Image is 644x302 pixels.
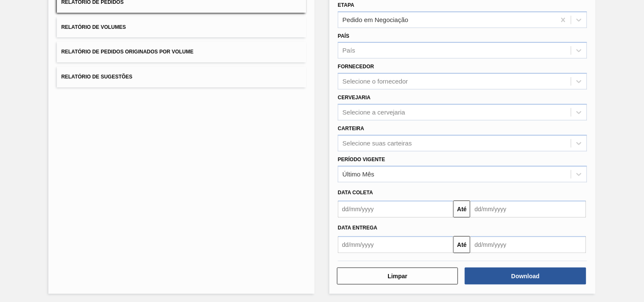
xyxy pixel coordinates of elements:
label: País [338,33,349,39]
div: País [343,47,355,54]
button: Relatório de Sugestões [57,67,306,87]
button: Download [465,268,586,285]
div: Pedido em Negociação [343,16,408,23]
button: Relatório de Pedidos Originados por Volume [57,42,306,62]
span: Relatório de Pedidos Originados por Volume [61,49,194,55]
button: Relatório de Volumes [57,17,306,38]
span: Relatório de Sugestões [61,74,132,80]
input: dd/mm/yyyy [470,236,586,253]
label: Etapa [338,2,354,8]
span: Relatório de Volumes [61,24,126,30]
div: Selecione o fornecedor [343,78,408,85]
button: Até [453,201,470,218]
label: Carteira [338,126,364,131]
span: Data coleta [338,190,373,196]
span: Data entrega [338,225,377,231]
button: Limpar [337,268,458,285]
label: Período Vigente [338,157,385,162]
label: Fornecedor [338,64,374,70]
button: Até [453,236,470,253]
label: Cervejaria [338,95,371,101]
input: dd/mm/yyyy [470,201,586,218]
div: Selecione suas carteiras [343,140,412,147]
div: Último Mês [343,171,374,178]
input: dd/mm/yyyy [338,236,453,253]
input: dd/mm/yyyy [338,201,453,218]
div: Selecione a cervejaria [343,109,405,116]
